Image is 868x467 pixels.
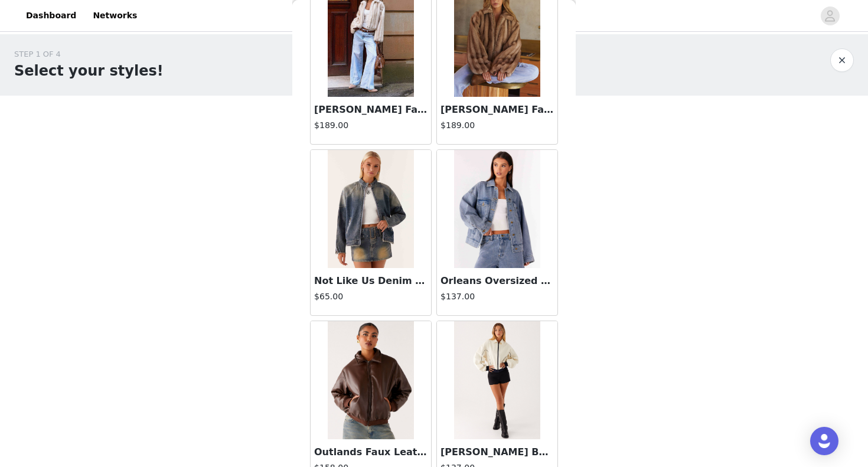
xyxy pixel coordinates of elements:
a: Dashboard [19,2,83,29]
h3: [PERSON_NAME] Faux Fur [PERSON_NAME] [440,103,554,117]
a: Networks [86,2,144,29]
h3: Outlands Faux Leather Bomber Jacket - Chocolate [314,445,428,459]
div: STEP 1 OF 4 [14,48,164,60]
img: Not Like Us Denim Jacket - Vintage [328,150,413,268]
div: avatar [824,6,836,25]
img: Outlands Faux Leather Bomber Jacket - Chocolate [328,321,414,439]
h3: Not Like Us Denim Jacket - Vintage [314,274,428,288]
h3: Orleans Oversized Denim Jacket - Blue [440,274,554,288]
h3: [PERSON_NAME] Faux Fur Jacket - Blonde [314,103,428,117]
img: Orleans Oversized Denim Jacket - Blue [454,150,540,268]
img: Reese Bomber Jacket - White [454,321,540,439]
div: Open Intercom Messenger [810,427,838,455]
h4: $189.00 [314,119,428,132]
h4: $65.00 [314,290,428,303]
h4: $137.00 [440,290,554,303]
h4: $189.00 [440,119,554,132]
h1: Select your styles! [14,60,164,81]
h3: [PERSON_NAME] Bomber Jacket - White [440,445,554,459]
